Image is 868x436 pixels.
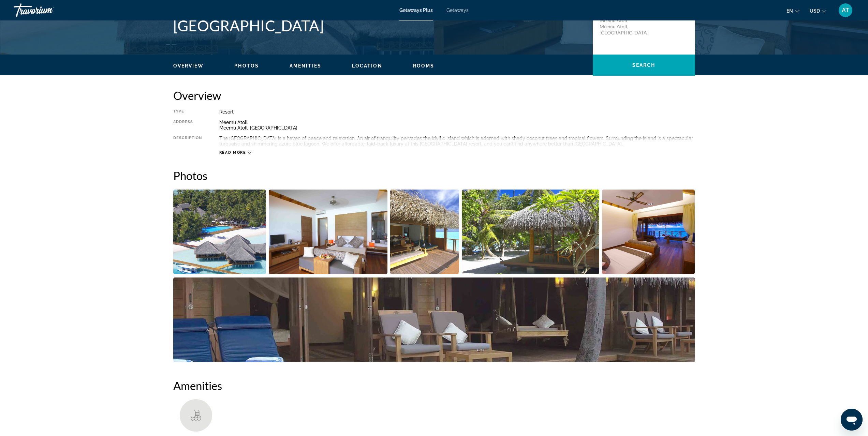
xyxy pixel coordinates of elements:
span: AT [842,7,849,14]
p: Meemu Atoll Meemu Atoll, [GEOGRAPHIC_DATA] [600,17,654,36]
button: Location [352,63,382,69]
button: Amenities [290,63,321,69]
div: The [GEOGRAPHIC_DATA] is a haven of peace and relaxation. An air of tranquility pervades the idyl... [219,136,695,147]
span: USD [810,8,820,14]
div: Meemu Atoll Meemu Atoll, [GEOGRAPHIC_DATA] [219,120,695,131]
h2: Photos [173,169,695,182]
button: Read more [219,150,252,155]
button: Change currency [810,6,826,16]
button: Open full-screen image slider [462,189,599,274]
a: Getaways Plus [399,7,433,13]
span: en [786,8,793,14]
iframe: Кнопка запуска окна обмена сообщениями [841,409,863,431]
div: Address [173,120,202,131]
button: Open full-screen image slider [173,189,266,274]
div: Description [173,136,202,147]
button: Change language [786,6,799,16]
div: Resort [219,109,695,115]
a: Travorium [14,1,82,19]
button: Open full-screen image slider [390,189,459,274]
button: Rooms [413,63,435,69]
h1: [GEOGRAPHIC_DATA] [173,17,586,34]
span: Search [632,62,656,68]
button: Open full-screen image slider [269,189,387,274]
button: Open full-screen image slider [173,277,695,362]
button: Overview [173,63,204,69]
button: Open full-screen image slider [602,189,695,274]
a: Getaways [446,7,469,13]
button: User Menu [837,3,854,17]
button: Photos [234,63,259,69]
div: Type [173,109,202,115]
button: Search [593,55,695,76]
h2: Amenities [173,379,695,392]
span: Read more [219,150,246,155]
h2: Overview [173,89,695,102]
